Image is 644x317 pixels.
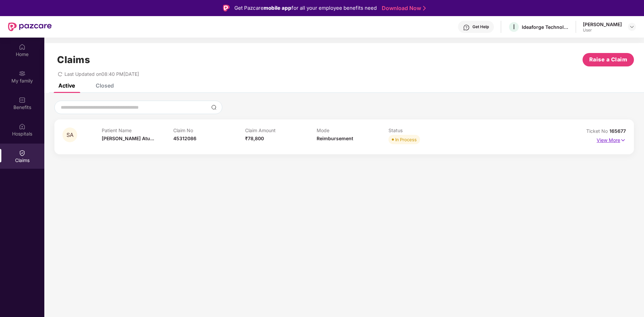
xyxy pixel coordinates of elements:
[245,127,317,133] p: Claim Amount
[19,70,26,77] img: svg+xml;base64,PHN2ZyB3aWR0aD0iMjAiIGhlaWdodD0iMjAiIHZpZXdCb3g9IjAgMCAyMCAyMCIgZmlsbD0ibm9uZSIgeG...
[583,28,622,33] div: User
[597,135,626,144] p: View More
[211,105,217,110] img: svg+xml;base64,PHN2ZyBpZD0iU2VhcmNoLTMyeDMyIiB4bWxucz0iaHR0cDovL3d3dy53My5vcmcvMjAwMC9zdmciIHdpZH...
[19,44,26,50] img: svg+xml;base64,PHN2ZyBpZD0iSG9tZSIgeG1sbnM9Imh0dHA6Ly93d3cudzMub3JnLzIwMDAvc3ZnIiB3aWR0aD0iMjAiIG...
[245,136,264,141] span: ₹78,800
[583,53,634,66] button: Raise a Claim
[66,132,74,138] span: SA
[317,127,388,133] p: Mode
[423,5,426,12] img: Stroke
[382,5,424,12] a: Download Now
[522,24,569,30] div: Ideaforge Technology Ltd
[173,127,245,133] p: Claim No
[317,136,353,141] span: Reimbursement
[589,55,628,64] span: Raise a Claim
[64,71,139,77] span: Last Updated on 08:40 PM[DATE]
[19,150,26,156] img: svg+xml;base64,PHN2ZyBpZD0iQ2xhaW0iIHhtbG5zPSJodHRwOi8vd3d3LnczLm9yZy8yMDAwL3N2ZyIgd2lkdGg9IjIwIi...
[586,128,609,134] span: Ticket No
[58,82,75,89] div: Active
[388,127,460,133] p: Status
[629,24,635,30] img: svg+xml;base64,PHN2ZyBpZD0iRHJvcGRvd24tMzJ4MzIiIHhtbG5zPSJodHRwOi8vd3d3LnczLm9yZy8yMDAwL3N2ZyIgd2...
[57,54,90,65] h1: Claims
[102,136,154,141] span: [PERSON_NAME] Atu...
[609,128,626,134] span: 165677
[96,82,114,89] div: Closed
[173,136,196,141] span: 45312086
[223,5,230,11] img: Logo
[583,21,622,28] div: [PERSON_NAME]
[58,71,62,77] span: redo
[513,23,515,31] span: I
[8,22,52,31] img: New Pazcare Logo
[19,97,26,103] img: svg+xml;base64,PHN2ZyBpZD0iQmVuZWZpdHMiIHhtbG5zPSJodHRwOi8vd3d3LnczLm9yZy8yMDAwL3N2ZyIgd2lkdGg9Ij...
[264,5,291,11] strong: mobile app
[472,24,489,30] div: Get Help
[19,123,26,130] img: svg+xml;base64,PHN2ZyBpZD0iSG9zcGl0YWxzIiB4bWxucz0iaHR0cDovL3d3dy53My5vcmcvMjAwMC9zdmciIHdpZHRoPS...
[620,137,626,144] img: svg+xml;base64,PHN2ZyB4bWxucz0iaHR0cDovL3d3dy53My5vcmcvMjAwMC9zdmciIHdpZHRoPSIxNyIgaGVpZ2h0PSIxNy...
[463,24,470,31] img: svg+xml;base64,PHN2ZyBpZD0iSGVscC0zMngzMiIgeG1sbnM9Imh0dHA6Ly93d3cudzMub3JnLzIwMDAvc3ZnIiB3aWR0aD...
[395,136,417,143] div: In Process
[234,4,377,12] div: Get Pazcare for all your employee benefits need
[102,127,174,133] p: Patient Name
